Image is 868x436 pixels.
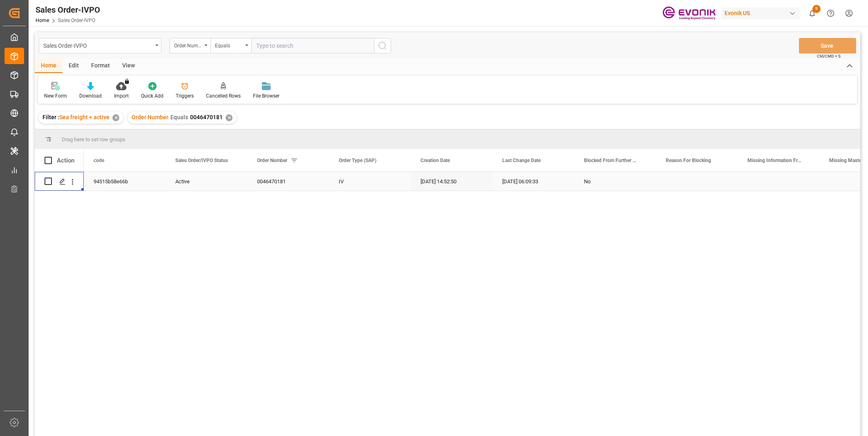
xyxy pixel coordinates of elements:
div: Sales Order-IVPO [36,4,100,16]
span: Filter : [43,114,59,120]
button: search button [374,38,391,53]
button: show 9 new notifications [803,4,821,22]
span: Order Number [132,114,168,120]
div: Edit [63,59,85,73]
span: Drag here to set row groups [62,136,125,142]
img: Evonik-brand-mark-Deep-Purple-RGB.jpeg_1700498283.jpeg [662,6,716,20]
div: Triggers [176,92,194,100]
span: Sea freight + active [59,114,110,120]
div: Cancelled Rows [206,92,241,100]
div: Press SPACE to select this row. [35,172,84,191]
div: Action [57,157,74,164]
div: ✕ [112,114,119,121]
div: Equals [215,40,243,49]
span: Equals [170,114,188,120]
span: Last Change Date [502,158,541,163]
span: Blocked From Further Processing [584,158,639,163]
button: open menu [39,38,161,53]
div: File Browser [253,92,280,100]
span: code [94,158,104,163]
a: Home [36,18,49,23]
div: Evonik US [721,7,800,19]
span: Ctrl/CMD + S [817,53,841,59]
span: Order Type (SAP) [339,158,376,163]
span: Reason For Blocking [666,158,711,163]
div: Active [175,172,237,191]
div: Quick Add [141,92,163,100]
div: [DATE] 14:52:50 [411,172,492,191]
button: open menu [170,38,210,53]
span: Missing Information From Header [747,158,802,163]
div: 94515b58e66b [84,172,166,191]
input: Type to search [251,38,374,53]
div: [DATE] 06:09:33 [492,172,574,191]
div: Format [85,59,116,73]
button: open menu [210,38,251,53]
button: Help Center [821,4,840,22]
div: No [584,172,646,191]
div: Home [35,59,63,73]
div: Order Number [174,40,202,49]
span: 0046470181 [190,114,223,120]
div: ✕ [226,114,233,121]
div: Download [79,92,102,100]
div: IV [329,172,411,191]
button: Evonik US [721,5,803,21]
span: Sales Order/IVPO Status [175,158,228,163]
div: 0046470181 [247,172,329,191]
span: 9 [812,5,821,13]
div: View [116,59,141,73]
div: Sales Order-IVPO [43,40,152,50]
span: Creation Date [421,158,450,163]
span: Order Number [257,158,287,163]
div: New Form [44,92,67,100]
button: Save [799,38,856,53]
